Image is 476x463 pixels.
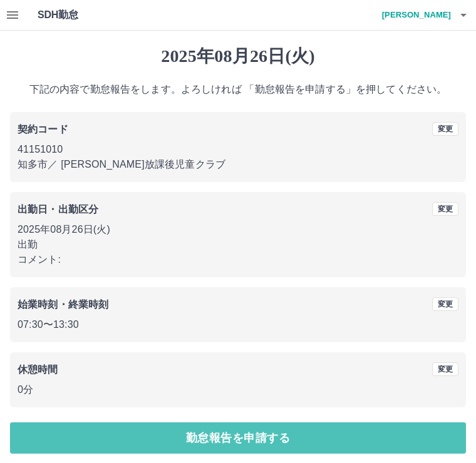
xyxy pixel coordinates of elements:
h1: 2025年08月26日(火) [10,46,466,67]
b: 契約コード [18,124,68,135]
button: 変更 [432,202,458,216]
p: 2025年08月26日(火) [18,222,458,237]
button: 勤怠報告を申請する [10,422,466,454]
b: 出勤日・出勤区分 [18,204,98,215]
p: コメント: [18,252,458,267]
p: 07:30 〜 13:30 [18,317,458,332]
p: 知多市 ／ [PERSON_NAME]放課後児童クラブ [18,157,458,172]
p: 下記の内容で勤怠報告をします。よろしければ 「勤怠報告を申請する」を押してください。 [10,82,466,97]
b: 始業時刻・終業時刻 [18,299,108,310]
p: 0分 [18,382,458,397]
b: 休憩時間 [18,364,58,375]
button: 変更 [432,122,458,136]
button: 変更 [432,362,458,376]
p: 41151010 [18,142,458,157]
button: 変更 [432,297,458,311]
p: 出勤 [18,237,458,252]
